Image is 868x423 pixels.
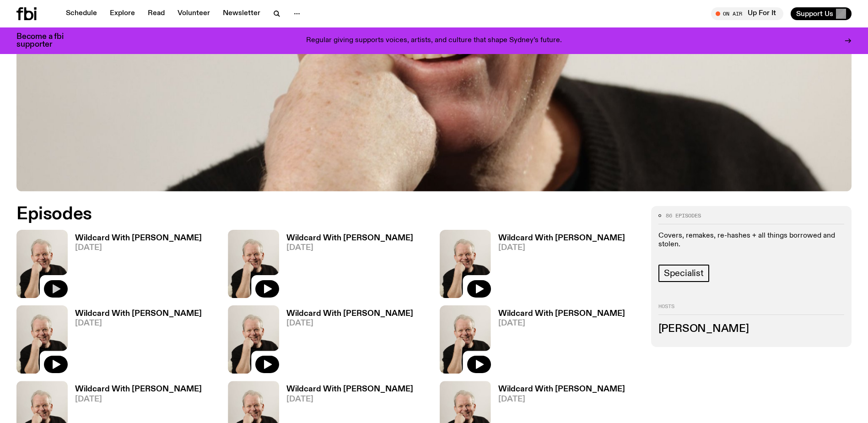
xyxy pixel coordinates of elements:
h3: Wildcard With [PERSON_NAME] [286,310,413,318]
a: Explore [104,7,140,20]
a: Wildcard With [PERSON_NAME][DATE] [279,234,413,298]
h3: [PERSON_NAME] [658,324,844,334]
h3: Wildcard With [PERSON_NAME] [75,310,202,318]
h3: Wildcard With [PERSON_NAME] [498,310,625,318]
a: Wildcard With [PERSON_NAME][DATE] [491,234,625,298]
a: Schedule [60,7,102,20]
button: On AirUp For It [711,7,783,20]
h3: Wildcard With [PERSON_NAME] [75,234,202,242]
span: [DATE] [75,396,202,403]
span: Support Us [796,10,833,18]
a: Read [142,7,170,20]
span: Specialist [664,268,704,278]
h3: Wildcard With [PERSON_NAME] [286,385,413,393]
a: Volunteer [172,7,216,20]
a: Newsletter [217,7,266,20]
span: [DATE] [498,244,625,252]
a: Wildcard With [PERSON_NAME][DATE] [279,310,413,374]
a: Wildcard With [PERSON_NAME][DATE] [491,310,625,374]
h2: Hosts [658,304,844,315]
span: [DATE] [498,396,625,403]
a: Specialist [658,265,709,282]
span: [DATE] [286,244,413,252]
a: Wildcard With [PERSON_NAME][DATE] [68,234,202,298]
span: [DATE] [75,244,202,252]
span: 86 episodes [666,213,701,218]
span: [DATE] [286,396,413,403]
img: Stuart is smiling charmingly, wearing a black t-shirt against a stark white background. [440,305,491,374]
img: Stuart is smiling charmingly, wearing a black t-shirt against a stark white background. [440,230,491,298]
h3: Wildcard With [PERSON_NAME] [498,385,625,393]
h3: Wildcard With [PERSON_NAME] [498,234,625,242]
img: Stuart is smiling charmingly, wearing a black t-shirt against a stark white background. [16,305,68,374]
img: Stuart is smiling charmingly, wearing a black t-shirt against a stark white background. [228,230,279,298]
p: Covers, remakes, re-hashes + all things borrowed and stolen. [658,232,844,249]
span: [DATE] [286,320,413,327]
img: Stuart is smiling charmingly, wearing a black t-shirt against a stark white background. [228,305,279,374]
button: Support Us [791,7,852,20]
p: Regular giving supports voices, artists, and culture that shape Sydney’s future. [306,37,562,45]
span: [DATE] [75,320,202,327]
h3: Wildcard With [PERSON_NAME] [75,385,202,393]
h2: Episodes [16,206,570,222]
span: [DATE] [498,320,625,327]
h3: Become a fbi supporter [16,33,75,49]
h3: Wildcard With [PERSON_NAME] [286,234,413,242]
a: Wildcard With [PERSON_NAME][DATE] [68,310,202,374]
img: Stuart is smiling charmingly, wearing a black t-shirt against a stark white background. [16,230,68,298]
